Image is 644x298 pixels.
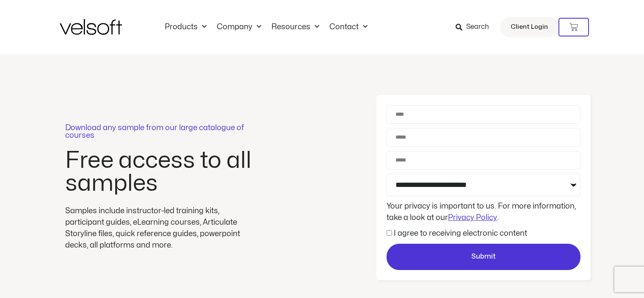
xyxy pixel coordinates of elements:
[212,22,266,32] a: CompanyMenu Toggle
[511,22,548,33] span: Client Login
[324,22,373,32] a: ContactMenu Toggle
[448,214,497,221] a: Privacy Policy
[500,17,558,37] a: Client Login
[394,230,527,237] label: I agree to receiving electronic content
[60,19,122,35] img: Velsoft Training Materials
[65,149,256,195] h2: Free access to all samples
[160,22,212,32] a: ProductsMenu Toggle
[466,22,489,33] span: Search
[384,201,583,223] div: Your privacy is important to us. For more information, take a look at our .
[160,22,373,32] nav: Menu
[65,124,256,139] p: Download any sample from our large catalogue of courses
[65,205,256,251] div: Samples include instructor-led training kits, participant guides, eLearning courses, Articulate S...
[387,244,580,270] button: Submit
[471,251,496,262] span: Submit
[266,22,324,32] a: ResourcesMenu Toggle
[456,20,495,34] a: Search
